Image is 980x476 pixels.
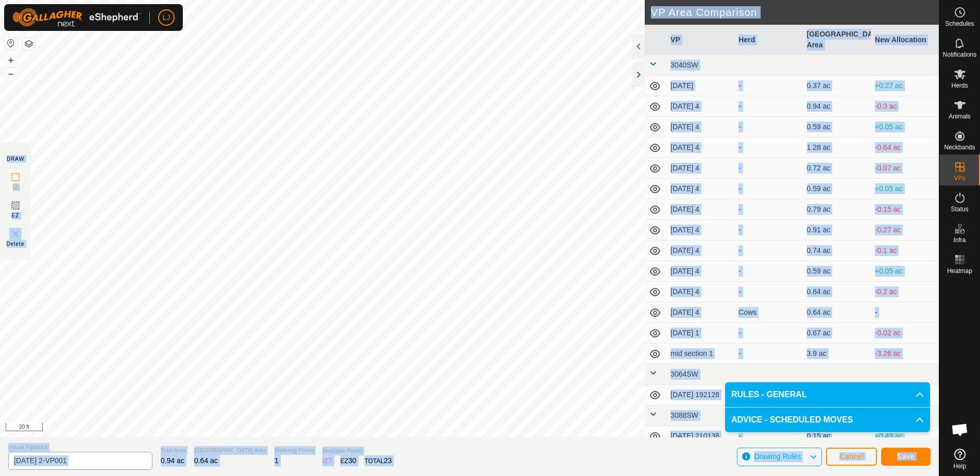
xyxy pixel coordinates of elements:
[738,348,798,359] div: -
[428,423,467,433] a: Privacy Policy
[738,204,798,215] div: -
[803,323,871,344] td: 0.67 ac
[666,25,734,55] th: VP
[803,117,871,138] td: 0.59 ac
[871,261,939,282] td: +0.05 ac
[738,431,798,441] div: -
[871,76,939,96] td: +0.27 ac
[8,443,152,452] span: Virtual Paddock
[803,199,871,220] td: 0.79 ac
[738,163,798,174] div: -
[947,268,972,274] span: Heatmap
[13,183,19,191] span: IZ
[951,206,968,212] span: Status
[943,52,976,58] span: Notifications
[945,21,974,27] span: Schedules
[803,220,871,241] td: 0.91 ac
[666,323,734,344] td: [DATE] 1
[670,61,698,69] span: 3040SW
[340,455,356,466] div: EZ
[731,414,853,426] span: ADVICE - SCHEDULED MOVES
[9,228,22,240] img: VP
[871,282,939,302] td: -0.2 ac
[666,158,734,179] td: [DATE] 4
[734,25,802,55] th: Herd
[871,323,939,344] td: -0.02 ac
[479,423,510,433] a: Contact Us
[897,452,915,461] span: Save
[953,463,966,469] span: Help
[5,67,17,80] button: –
[826,448,877,466] button: Cancel
[738,328,798,338] div: -
[871,158,939,179] td: -0.07 ac
[666,96,734,117] td: [DATE] 4
[803,76,871,96] td: 0.37 ac
[651,6,939,19] h2: VP Area Comparison
[839,452,864,461] span: Cancel
[803,179,871,199] td: 0.59 ac
[954,175,965,181] span: VPs
[666,344,734,364] td: mid section 1
[803,426,871,447] td: 0.15 ac
[871,344,939,364] td: -3.26 ac
[365,455,392,466] div: TOTAL
[738,307,798,318] div: Cows
[871,241,939,261] td: -0.1 ac
[731,388,807,401] span: RULES - GENERAL
[738,266,798,277] div: -
[666,385,734,405] td: [DATE] 192128
[738,142,798,153] div: -
[666,241,734,261] td: [DATE] 4
[871,138,939,158] td: -0.64 ac
[7,155,24,163] div: DRAW
[194,446,266,455] span: [GEOGRAPHIC_DATA] Area
[322,455,332,466] div: IZ
[871,199,939,220] td: -0.15 ac
[803,261,871,282] td: 0.59 ac
[328,456,332,465] span: 7
[348,456,356,465] span: 30
[871,302,939,323] td: -
[5,37,17,49] button: Reset Map
[161,456,184,465] span: 0.94 ac
[666,426,734,447] td: [DATE] 210138
[803,158,871,179] td: 0.72 ac
[803,282,871,302] td: 0.84 ac
[738,101,798,112] div: -
[803,138,871,158] td: 1.28 ac
[738,245,798,256] div: -
[12,212,20,219] span: EZ
[881,448,931,466] button: Save
[949,113,971,120] span: Animals
[803,241,871,261] td: 0.74 ac
[738,225,798,235] div: -
[803,25,871,55] th: [GEOGRAPHIC_DATA] Area
[951,82,968,89] span: Herds
[871,96,939,117] td: -0.3 ac
[871,179,939,199] td: +0.05 ac
[5,54,17,66] button: +
[666,179,734,199] td: [DATE] 4
[161,446,186,455] span: Total Area
[666,282,734,302] td: [DATE] 4
[803,302,871,323] td: 0.64 ac
[666,76,734,96] td: [DATE]
[23,38,35,50] button: Map Layers
[666,138,734,158] td: [DATE] 4
[944,414,975,445] div: Open chat
[666,261,734,282] td: [DATE] 4
[274,446,314,455] span: Watering Points
[738,122,798,132] div: -
[384,456,392,465] span: 23
[666,117,734,138] td: [DATE] 4
[803,344,871,364] td: 3.9 ac
[725,382,930,407] p-accordion-header: RULES - GENERAL
[871,220,939,241] td: -0.27 ac
[738,183,798,194] div: -
[944,144,975,150] span: Neckbands
[666,302,734,323] td: [DATE] 4
[194,456,218,465] span: 0.64 ac
[738,80,798,91] div: -
[274,456,279,465] span: 1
